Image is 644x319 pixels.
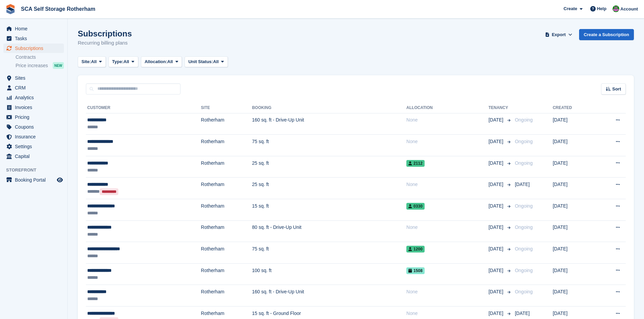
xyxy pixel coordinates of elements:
[544,29,574,40] button: Export
[406,181,488,188] div: None
[109,56,138,68] button: Type: All
[201,263,252,285] td: Rotherham
[201,113,252,135] td: Rotherham
[252,135,406,156] td: 75 sq. ft
[201,242,252,264] td: Rotherham
[620,6,638,12] span: Account
[15,103,55,112] span: Invoices
[188,58,213,65] span: Unit Status:
[91,58,97,65] span: All
[406,160,425,167] span: 2112
[613,5,619,12] img: Sarah Race
[553,263,595,285] td: [DATE]
[86,103,201,113] th: Customer
[406,246,425,252] span: 1200
[553,199,595,221] td: [DATE]
[252,113,406,135] td: 160 sq. ft - Drive-Up Unit
[18,3,98,15] a: SCA Self Storage Rotherham
[252,103,406,113] th: Booking
[15,142,55,151] span: Settings
[488,310,505,317] span: [DATE]
[553,242,595,264] td: [DATE]
[252,199,406,221] td: 15 sq. ft
[3,112,64,122] a: menu
[406,310,488,317] div: None
[515,139,533,144] span: Ongoing
[515,246,533,251] span: Ongoing
[515,160,533,166] span: Ongoing
[488,203,505,210] span: [DATE]
[78,56,106,68] button: Site: All
[564,5,577,12] span: Create
[579,29,634,40] a: Create a Subscription
[406,288,488,295] div: None
[553,156,595,178] td: [DATE]
[488,267,505,274] span: [DATE]
[112,58,124,65] span: Type:
[553,285,595,307] td: [DATE]
[553,103,595,113] th: Created
[3,73,64,83] a: menu
[15,44,55,53] span: Subscriptions
[201,103,252,113] th: Site
[78,29,132,38] h1: Subscriptions
[252,285,406,307] td: 160 sq. ft - Drive-Up Unit
[612,86,621,92] span: Sort
[3,122,64,132] a: menu
[16,54,64,60] a: Contracts
[406,103,488,113] th: Allocation
[201,135,252,156] td: Rotherham
[53,62,64,69] div: NEW
[552,31,566,38] span: Export
[406,138,488,145] div: None
[167,58,173,65] span: All
[123,58,129,65] span: All
[597,5,606,12] span: Help
[488,116,505,124] span: [DATE]
[185,56,228,68] button: Unit Status: All
[3,24,64,33] a: menu
[488,288,505,295] span: [DATE]
[15,122,55,132] span: Coupons
[252,242,406,264] td: 75 sq. ft
[515,311,530,316] span: [DATE]
[252,178,406,199] td: 25 sq. ft
[488,138,505,145] span: [DATE]
[553,178,595,199] td: [DATE]
[3,93,64,102] a: menu
[3,103,64,112] a: menu
[201,220,252,242] td: Rotherham
[3,152,64,161] a: menu
[15,112,55,122] span: Pricing
[15,34,55,43] span: Tasks
[15,93,55,102] span: Analytics
[3,44,64,53] a: menu
[141,56,182,68] button: Allocation: All
[15,83,55,92] span: CRM
[515,289,533,294] span: Ongoing
[201,178,252,199] td: Rotherham
[406,116,488,124] div: None
[252,156,406,178] td: 25 sq. ft
[15,175,55,185] span: Booking Portal
[3,83,64,92] a: menu
[515,203,533,209] span: Ongoing
[201,285,252,307] td: Rotherham
[488,181,505,188] span: [DATE]
[3,142,64,151] a: menu
[16,62,48,69] span: Price increases
[406,224,488,231] div: None
[16,62,64,69] a: Price increases NEW
[15,73,55,83] span: Sites
[488,245,505,252] span: [DATE]
[15,132,55,141] span: Insurance
[5,4,16,14] img: stora-icon-8386f47178a22dfd0bd8f6a31ec36ba5ce8667c1dd55bd0f319d3a0aa187defe.svg
[488,103,512,113] th: Tenancy
[515,224,533,230] span: Ongoing
[406,203,425,210] span: 0330
[56,176,64,184] a: Preview store
[515,268,533,273] span: Ongoing
[553,113,595,135] td: [DATE]
[201,156,252,178] td: Rotherham
[201,199,252,221] td: Rotherham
